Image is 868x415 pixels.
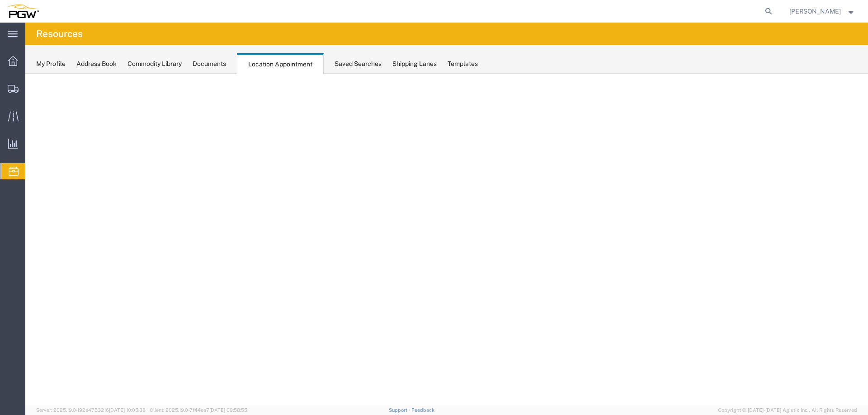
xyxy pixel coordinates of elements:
[127,59,182,69] div: Commodity Library
[209,407,247,413] span: [DATE] 09:58:55
[392,59,437,69] div: Shipping Lanes
[193,59,226,69] div: Documents
[76,59,117,69] div: Address Book
[109,407,146,413] span: [DATE] 10:05:38
[789,6,856,17] button: [PERSON_NAME]
[6,5,39,18] img: logo
[150,407,247,413] span: Client: 2025.19.0-7f44ea7
[237,53,324,74] div: Location Appointment
[36,23,83,45] h4: Resources
[36,59,66,69] div: My Profile
[789,6,841,16] span: Phillip Thornton
[36,407,146,413] span: Server: 2025.19.0-192a4753216
[335,59,382,69] div: Saved Searches
[718,406,857,414] span: Copyright © [DATE]-[DATE] Agistix Inc., All Rights Reserved
[411,407,434,413] a: Feedback
[25,74,868,406] iframe: FS Legacy Container
[389,407,411,413] a: Support
[448,59,478,69] div: Templates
